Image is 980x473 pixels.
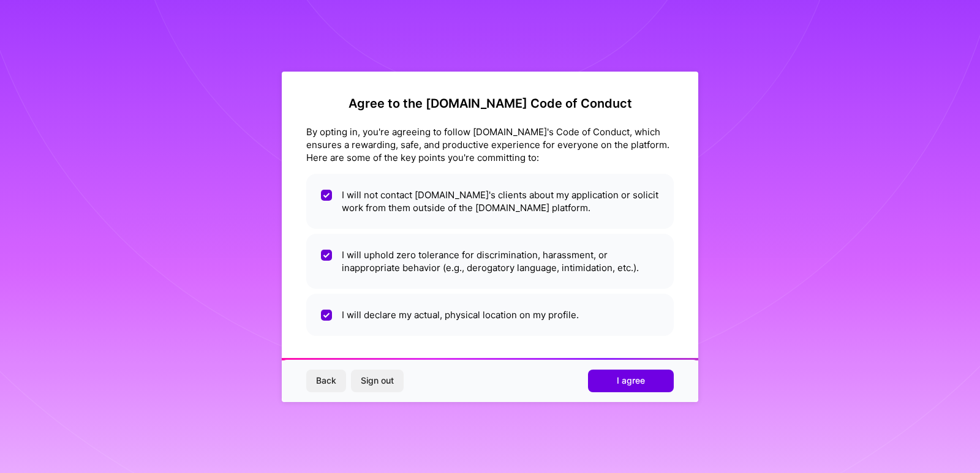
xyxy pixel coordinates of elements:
h2: Agree to the [DOMAIN_NAME] Code of Conduct [306,96,674,111]
li: I will uphold zero tolerance for discrimination, harassment, or inappropriate behavior (e.g., der... [306,234,674,289]
span: Sign out [361,374,394,387]
li: I will not contact [DOMAIN_NAME]'s clients about my application or solicit work from them outside... [306,174,674,229]
button: Back [306,370,346,392]
span: I agree [617,374,645,387]
span: Back [316,374,336,387]
button: I agree [588,370,674,392]
li: I will declare my actual, physical location on my profile. [306,294,674,336]
div: By opting in, you're agreeing to follow [DOMAIN_NAME]'s Code of Conduct, which ensures a rewardin... [306,125,674,164]
button: Sign out [351,370,404,392]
